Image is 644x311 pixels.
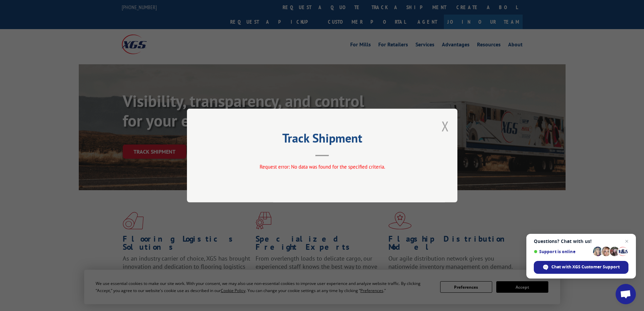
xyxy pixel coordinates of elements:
div: Chat with XGS Customer Support [534,261,628,274]
span: Request error: No data was found for the specified criteria. [259,163,385,170]
span: Support is online [534,249,591,254]
button: Close modal [442,117,449,135]
div: Open chat [616,284,636,304]
h2: Track Shipment [221,133,424,146]
span: Chat with XGS Customer Support [551,264,620,270]
span: Close chat [623,237,631,245]
span: Questions? Chat with us! [534,239,628,244]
